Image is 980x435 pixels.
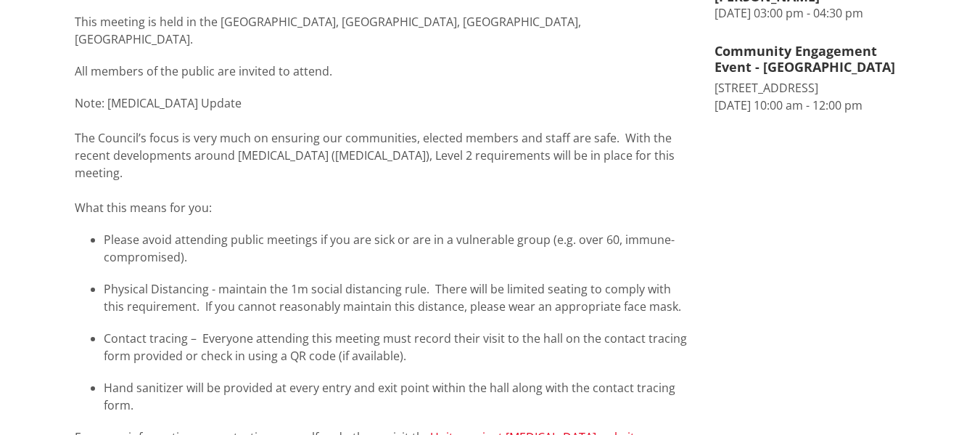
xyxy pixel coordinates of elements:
iframe: Messenger Launcher [913,374,965,426]
p: All members of the public are invited to attend. [75,62,693,80]
li: Please avoid attending public meetings if you are sick or are in a vulnerable group (e.g. over 60... [104,231,693,266]
li: Hand sanitizer will be provided at every entry and exit point within the hall along with the cont... [104,379,693,414]
li: Contact tracing – Everyone attending this meeting must record their visit to the hall on the cont... [104,330,693,365]
p: This meeting is held in the [GEOGRAPHIC_DATA], [GEOGRAPHIC_DATA], [GEOGRAPHIC_DATA], [GEOGRAPHIC_... [75,13,693,48]
p: Note: [MEDICAL_DATA] Update The Council’s focus is very much on ensuring our communities, elected... [75,94,693,216]
time: [DATE] 10:00 am - 12:00 pm [715,97,862,113]
time: [DATE] 03:00 pm - 04:30 pm [715,5,863,21]
div: [STREET_ADDRESS] [715,79,906,97]
h4: Community Engagement Event - [GEOGRAPHIC_DATA] [715,44,906,75]
a: Community Engagement Event - [GEOGRAPHIC_DATA] [STREET_ADDRESS] [DATE] 10:00 am - 12:00 pm [715,44,906,113]
li: Physical Distancing - maintain the 1m social distancing rule. There will be limited seating to co... [104,280,693,315]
